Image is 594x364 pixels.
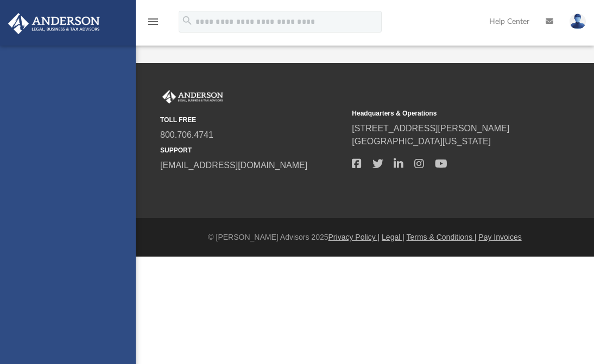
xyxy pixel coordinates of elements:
[181,15,193,27] i: search
[160,161,307,170] a: [EMAIL_ADDRESS][DOMAIN_NAME]
[160,145,344,155] small: SUPPORT
[136,232,594,243] div: © [PERSON_NAME] Advisors 2025
[5,13,103,34] img: Anderson Advisors Platinum Portal
[352,124,509,133] a: [STREET_ADDRESS][PERSON_NAME]
[382,233,405,241] a: Legal |
[160,90,225,104] img: Anderson Advisors Platinum Portal
[147,21,160,28] a: menu
[352,108,536,118] small: Headquarters & Operations
[160,130,213,139] a: 800.706.4741
[407,233,477,241] a: Terms & Conditions |
[147,15,160,28] i: menu
[352,137,491,146] a: [GEOGRAPHIC_DATA][US_STATE]
[160,115,344,125] small: TOLL FREE
[570,14,586,29] img: User Pic
[478,233,521,241] a: Pay Invoices
[328,233,380,241] a: Privacy Policy |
